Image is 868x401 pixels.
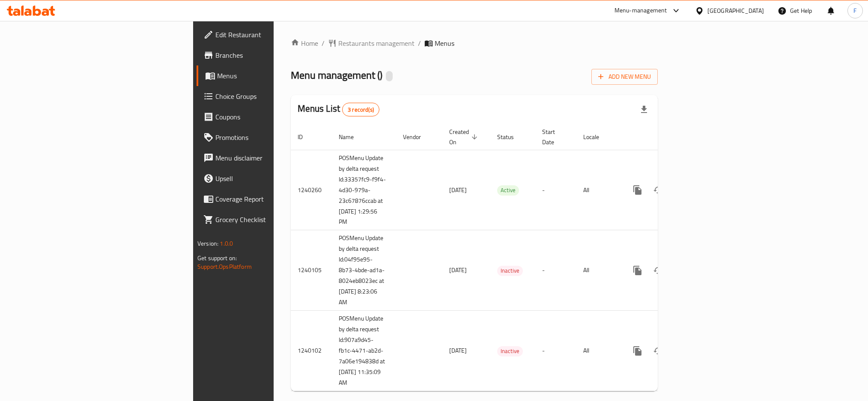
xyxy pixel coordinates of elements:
li: / [418,38,421,48]
span: Coupons [215,112,331,122]
button: more [627,180,648,200]
span: Created On [449,127,480,147]
span: Menus [217,71,331,81]
button: Change Status [648,260,668,281]
span: Choice Groups [215,91,331,101]
div: Total records count [342,103,379,116]
span: Locale [583,132,610,142]
a: Support.OpsPlatform [197,261,252,272]
span: ID [298,132,314,142]
div: Active [497,185,519,196]
a: Edit Restaurant [197,24,338,45]
span: Start Date [542,127,566,147]
a: Choice Groups [197,86,338,107]
a: Promotions [197,127,338,148]
a: Menus [197,65,338,86]
span: Grocery Checklist [215,214,331,225]
span: Name [339,132,365,142]
a: Branches [197,45,338,65]
h2: Menus List [298,102,379,116]
span: Add New Menu [598,71,651,82]
button: Change Status [648,180,668,200]
span: [DATE] [449,264,467,276]
span: Coverage Report [215,194,331,204]
span: [DATE] [449,345,467,356]
a: Restaurants management [328,38,415,48]
td: - [535,150,576,230]
span: Branches [215,50,331,60]
span: Status [497,132,525,142]
button: Change Status [648,341,668,361]
span: Inactive [497,346,523,356]
button: more [627,341,648,361]
a: Grocery Checklist [197,209,338,230]
button: Add New Menu [591,69,658,85]
a: Upsell [197,168,338,189]
td: - [535,230,576,311]
span: Active [497,185,519,195]
td: POSMenu Update by delta request Id:907a9d45-fb1c-4471-ab2d-7a06e194838d at [DATE] 11:35:09 AM [332,311,396,391]
span: Vendor [403,132,432,142]
td: - [535,311,576,391]
div: Inactive [497,266,523,276]
a: Coverage Report [197,189,338,209]
span: Menu management ( ) [291,65,382,85]
td: All [576,230,620,311]
div: [GEOGRAPHIC_DATA] [707,6,764,15]
table: enhanced table [291,124,716,392]
span: Promotions [215,132,331,143]
span: 3 record(s) [343,106,379,114]
td: All [576,311,620,391]
td: POSMenu Update by delta request Id:04f95e95-8b73-4bde-ad1a-8024eb8023ec at [DATE] 8:23:06 AM [332,230,396,311]
span: F [853,6,856,15]
button: more [627,260,648,281]
span: Menus [435,38,454,48]
a: Coupons [197,107,338,127]
span: Version: [197,238,218,249]
span: Upsell [215,173,331,184]
span: [DATE] [449,184,467,196]
span: Get support on: [197,252,237,264]
div: Menu-management [614,6,667,16]
td: All [576,150,620,230]
a: Menu disclaimer [197,148,338,168]
td: POSMenu Update by delta request Id:33357fc9-f9f4-4d30-979a-23c67876ccab at [DATE] 1:29:56 PM [332,150,396,230]
div: Export file [634,99,654,120]
span: Edit Restaurant [215,30,331,40]
span: Menu disclaimer [215,153,331,163]
span: Inactive [497,266,523,276]
span: Restaurants management [338,38,415,48]
span: 1.0.0 [220,238,233,249]
th: Actions [620,124,716,150]
nav: breadcrumb [291,38,658,48]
